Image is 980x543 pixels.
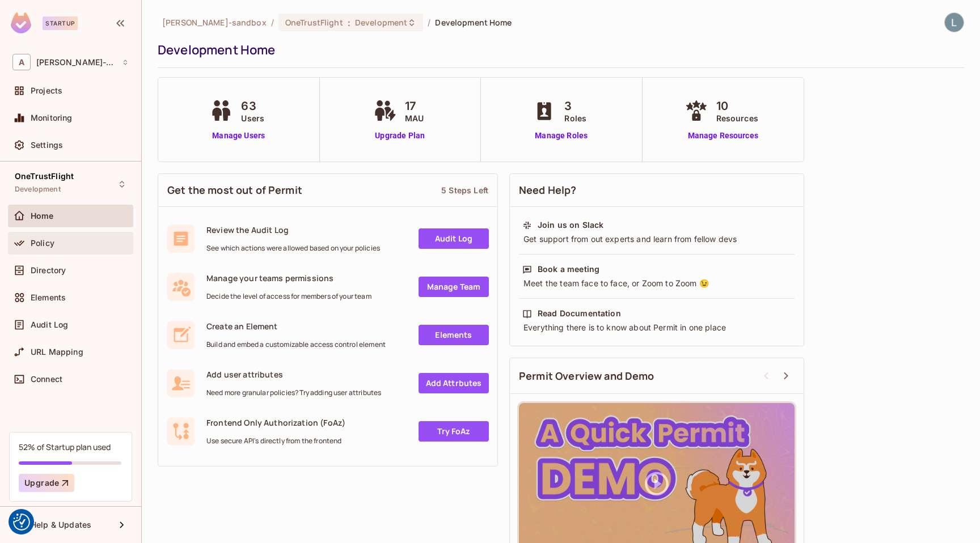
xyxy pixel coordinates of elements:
[428,17,430,28] li: /
[158,41,958,58] div: Development Home
[31,239,54,248] span: Policy
[419,421,489,442] a: Try FoAz
[241,97,264,114] span: 63
[31,211,54,220] span: Home
[31,375,62,384] span: Connect
[347,18,351,27] span: :
[43,16,78,30] div: Startup
[285,17,343,28] span: OneTrustFlight
[19,442,111,452] div: 52% of Startup plan used
[31,320,68,329] span: Audit Log
[206,369,381,380] span: Add user attributes
[271,17,274,28] li: /
[31,347,83,357] span: URL Mapping
[12,54,31,70] span: A
[36,58,116,67] span: Workspace: alex-trustflight-sandbox
[441,185,488,196] div: 5 Steps Left
[167,183,302,197] span: Get the most out of Permit
[206,244,380,253] span: See which actions were allowed based on your policies
[15,172,74,181] span: OneTrustFlight
[15,185,61,194] span: Development
[519,183,577,197] span: Need Help?
[206,224,380,235] span: Review the Audit Log
[716,97,758,114] span: 10
[206,340,386,349] span: Build and embed a customizable access control element
[564,112,586,124] span: Roles
[405,112,424,124] span: MAU
[716,112,758,124] span: Resources
[206,436,345,446] span: Use secure API's directly from the frontend
[206,292,371,301] span: Decide the level of access for members of your team
[31,113,73,122] span: Monitoring
[13,514,30,531] button: Consent Preferences
[162,17,267,28] span: the active workspace
[31,86,62,95] span: Projects
[19,474,74,492] button: Upgrade
[11,12,31,33] img: SReyMgAAAABJRU5ErkJggg==
[13,514,30,531] img: Revisit consent button
[206,273,371,283] span: Manage your teams permissions
[945,13,964,32] img: Lewis Youl
[241,112,264,124] span: Users
[530,130,592,142] a: Manage Roles
[206,321,386,332] span: Create an Element
[419,228,489,249] a: Audit Log
[405,97,424,114] span: 17
[371,130,429,142] a: Upgrade Plan
[538,219,603,231] div: Join us on Slack
[522,322,791,333] div: Everything there is to know about Permit in one place
[31,293,66,302] span: Elements
[206,388,381,397] span: Need more granular policies? Try adding user attributes
[564,97,586,114] span: 3
[419,325,489,345] a: Elements
[682,130,764,142] a: Manage Resources
[522,234,791,245] div: Get support from out experts and learn from fellow devs
[206,417,345,428] span: Frontend Only Authorization (FoAz)
[419,277,489,297] a: Manage Team
[207,130,270,142] a: Manage Users
[522,278,791,289] div: Meet the team face to face, or Zoom to Zoom 😉
[435,17,512,28] span: Development Home
[31,141,63,150] span: Settings
[355,17,407,28] span: Development
[538,264,599,275] div: Book a meeting
[538,308,621,319] div: Read Documentation
[31,266,66,275] span: Directory
[519,369,654,383] span: Permit Overview and Demo
[419,373,489,393] a: Add Attrbutes
[31,520,91,529] span: Help & Updates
